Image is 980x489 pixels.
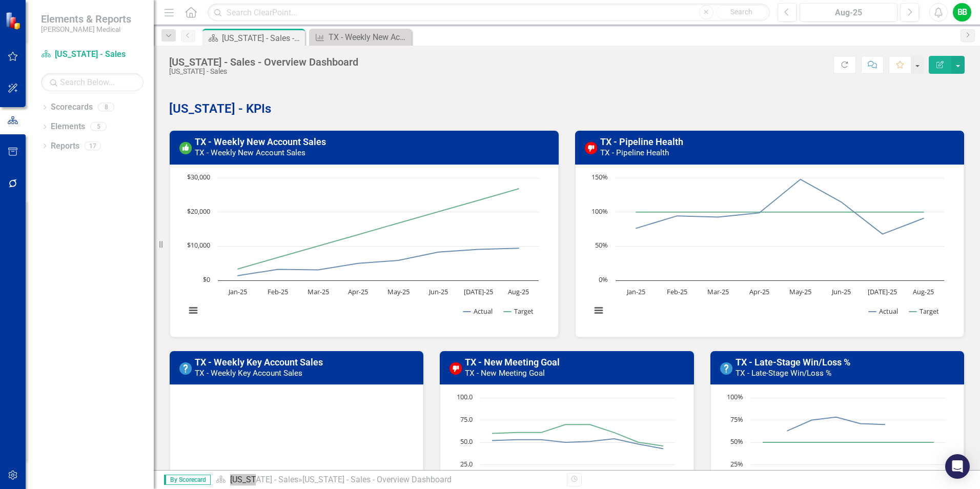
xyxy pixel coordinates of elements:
button: Show Target [909,307,940,316]
text: Aug-25 [508,287,529,296]
text: 50% [730,437,743,446]
svg: Interactive chart [586,173,949,327]
text: Jan-25 [626,287,645,296]
text: Jun-25 [428,287,448,296]
text: 50% [595,240,608,250]
button: BB [953,3,971,22]
div: [US_STATE] - Sales - Overview Dashboard [302,475,452,484]
span: By Scorecard [164,475,211,485]
a: [US_STATE] - Sales [41,49,144,60]
svg: Interactive chart [180,173,544,327]
a: Elements [51,121,85,133]
text: 100% [591,207,608,216]
div: [US_STATE] - Sales [169,68,358,75]
text: Feb-25 [268,287,288,296]
div: Open Intercom Messenger [945,454,970,479]
div: » [216,474,559,486]
text: 75% [730,415,743,424]
div: 8 [98,103,114,112]
a: TX - Pipeline Health [600,136,683,147]
text: Apr-25 [348,287,368,296]
text: 150% [591,172,608,181]
text: 0% [599,275,608,284]
small: [PERSON_NAME] Medical [41,25,131,33]
text: 100% [727,392,743,401]
strong: [US_STATE] - KPIs [169,101,271,116]
text: $20,000 [187,207,210,216]
g: Target, line 2 of 2 with 8 data points. [761,440,935,444]
div: Aug-25 [803,7,894,19]
span: Elements & Reports [41,13,131,25]
img: No Information [720,362,732,375]
small: TX - Pipeline Health [600,148,669,157]
a: TX - Late-Stage Win/Loss % [736,357,850,368]
button: Show Target [504,307,534,316]
a: [US_STATE] - Sales [230,475,298,484]
img: On or Above Target [179,142,192,154]
div: [US_STATE] - Sales - Overview Dashboard [222,32,302,45]
button: Show Actual [463,307,493,316]
input: Search ClearPoint... [208,4,770,22]
button: Show Actual [869,307,898,316]
text: 100.0 [457,392,473,401]
a: Scorecards [51,101,93,113]
img: Below Target [585,142,597,154]
small: TX - Weekly Key Account Sales [195,369,302,378]
img: ClearPoint Strategy [5,12,23,30]
small: TX - New Meeting Goal [465,369,545,378]
text: Jan-25 [228,287,247,296]
div: Chart. Highcharts interactive chart. [586,173,953,327]
small: TX - Weekly New Account Sales [195,148,305,157]
text: $30,000 [187,172,210,181]
a: TX - Weekly New Account Sales [312,31,409,44]
text: Mar-25 [707,287,729,296]
a: TX - New Meeting Goal [465,357,560,368]
button: Aug-25 [800,3,897,22]
text: [DATE]-25 [868,287,897,296]
img: No Information [179,362,192,375]
img: Below Target [450,362,462,375]
text: $0 [203,275,210,284]
button: Search [716,5,767,19]
text: May-25 [387,287,410,296]
a: TX - Weekly Key Account Sales [195,357,323,368]
a: Reports [51,140,79,152]
text: Feb-25 [667,287,687,296]
span: Search [730,8,752,16]
text: Apr-25 [749,287,769,296]
text: 25% [730,459,743,468]
button: View chart menu, Chart [591,303,606,318]
button: View chart menu, Chart [186,303,200,318]
text: Mar-25 [308,287,329,296]
a: TX - Weekly New Account Sales [195,136,326,147]
div: Chart. Highcharts interactive chart. [180,173,548,327]
text: [DATE]-25 [464,287,493,296]
text: 75.0 [460,415,473,424]
text: $10,000 [187,240,210,250]
div: 17 [85,141,101,150]
input: Search Below... [41,73,144,91]
div: TX - Weekly New Account Sales [329,31,409,44]
div: 5 [90,123,107,131]
small: TX - Late-Stage Win/Loss % [736,369,831,378]
text: 50.0 [460,437,473,446]
text: 25.0 [460,459,473,468]
text: Aug-25 [913,287,934,296]
text: May-25 [789,287,811,296]
text: Jun-25 [831,287,851,296]
div: [US_STATE] - Sales - Overview Dashboard [169,56,358,68]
